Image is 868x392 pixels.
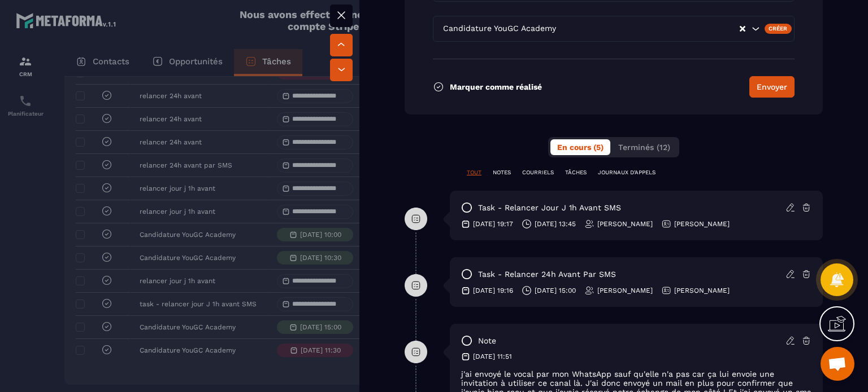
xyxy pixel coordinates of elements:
[450,82,542,91] p: Marquer comme réalisé
[749,76,795,98] button: Envoyer
[433,16,795,42] div: Search for option
[535,219,576,228] p: [DATE] 13:45
[478,269,616,280] p: task - relancer 24h avant par SMS
[557,143,604,152] span: En cours (5)
[493,169,511,177] p: NOTES
[611,139,677,155] button: Terminés (12)
[597,219,653,228] p: [PERSON_NAME]
[473,219,513,228] p: [DATE] 19:17
[597,286,653,295] p: [PERSON_NAME]
[618,143,670,152] span: Terminés (12)
[765,24,792,34] div: Créer
[674,219,730,228] p: [PERSON_NAME]
[821,347,854,381] a: Ouvrir le chat
[674,286,730,295] p: [PERSON_NAME]
[598,169,656,177] p: JOURNAUX D'APPELS
[473,286,513,295] p: [DATE] 19:16
[550,139,610,155] button: En cours (5)
[740,25,745,33] button: Clear Selected
[473,352,512,361] p: [DATE] 11:51
[558,23,739,35] input: Search for option
[522,169,554,177] p: COURRIELS
[565,169,587,177] p: TÂCHES
[478,336,496,346] p: note
[467,169,481,177] p: TOUT
[478,202,621,213] p: task - relancer jour J 1h avant SMS
[440,23,558,35] span: Candidature YouGC Academy
[535,286,576,295] p: [DATE] 15:00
